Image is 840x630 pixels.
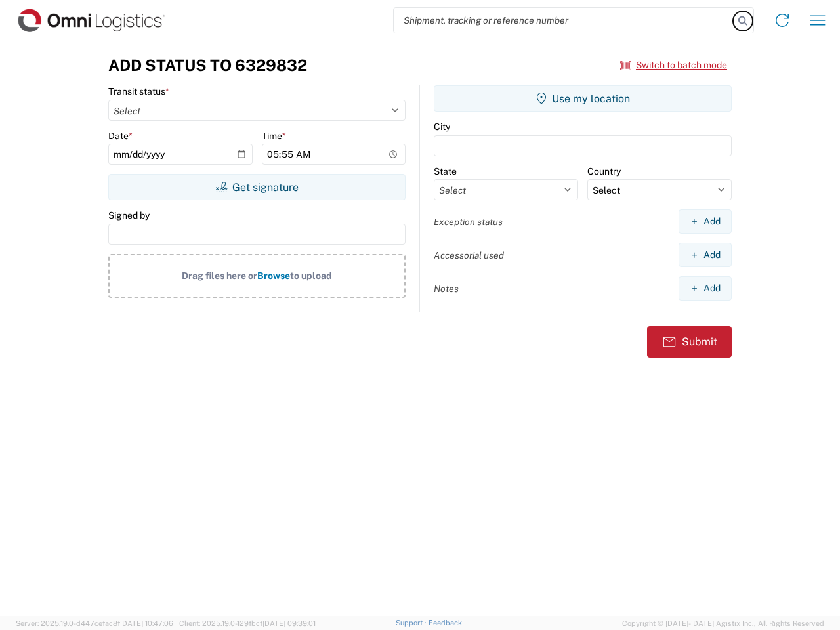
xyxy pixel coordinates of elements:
[620,54,727,76] button: Switch to batch mode
[679,276,732,301] button: Add
[108,130,133,142] label: Date
[679,209,732,234] button: Add
[16,619,173,627] span: Server: 2025.19.0-d447cefac8f
[257,270,290,281] span: Browse
[108,174,406,200] button: Get signature
[179,619,316,627] span: Client: 2025.19.0-129fbcf
[108,85,169,97] label: Transit status
[647,326,732,358] button: Submit
[679,243,732,267] button: Add
[434,216,503,228] label: Exception status
[434,121,450,133] label: City
[587,165,621,177] label: Country
[434,283,459,295] label: Notes
[434,85,732,112] button: Use my location
[396,619,429,627] a: Support
[434,249,504,261] label: Accessorial used
[394,8,734,33] input: Shipment, tracking or reference number
[434,165,457,177] label: State
[262,619,316,627] span: [DATE] 09:39:01
[182,270,257,281] span: Drag files here or
[108,209,150,221] label: Signed by
[262,130,286,142] label: Time
[108,56,307,75] h3: Add Status to 6329832
[120,619,173,627] span: [DATE] 10:47:06
[429,619,462,627] a: Feedback
[290,270,332,281] span: to upload
[622,618,824,629] span: Copyright © [DATE]-[DATE] Agistix Inc., All Rights Reserved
